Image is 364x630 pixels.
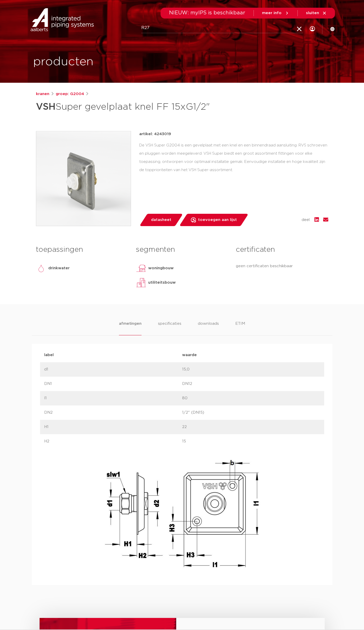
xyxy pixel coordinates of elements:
p: l1 [44,395,182,401]
a: kranen [36,91,49,97]
img: utiliteitsbouw [136,277,146,288]
li: ETIM [235,321,245,335]
li: downloads [198,321,219,335]
img: woningbouw [136,263,146,273]
p: 1/2" (DN15) [182,410,320,416]
div: my IPS [310,23,315,34]
p: woningbouw [148,265,174,271]
p: DN1 [44,381,182,387]
p: utiliteitsbouw [148,280,176,286]
p: drinkwater [48,265,70,271]
p: 15,0 [182,366,320,373]
p: H1 [44,424,182,430]
span: deel: [302,217,310,223]
img: drinkwater [36,263,46,273]
p: 15 [182,438,320,444]
strong: VSH [36,102,55,112]
p: geen certificaten beschikbaar [236,263,328,269]
img: drawing for product [100,457,264,573]
p: waarde [182,352,320,358]
a: sluiten [306,11,327,15]
span: sluiten [306,11,319,15]
p: 80 [182,395,320,401]
span: datasheet [151,216,171,224]
span: meer info [262,11,282,15]
p: DN12 [182,381,320,387]
h3: certificaten [236,245,328,255]
li: specificaties [158,321,181,335]
p: 22 [182,424,320,430]
p: artikel: 4243019 [139,131,171,137]
p: d1 [44,366,182,373]
h3: segmenten [136,245,228,255]
h1: Super gevelplaat knel FF 15xG1/2" [36,99,229,115]
div: De VSH Super G2004 is een gevelplaat met een knel en een binnendraad aansluiting. RVS schroeven e... [139,141,328,174]
span: toevoegen aan lijst [198,216,237,224]
p: H2 [44,438,182,444]
p: label [44,352,182,358]
p: DN2 [44,410,182,416]
a: meer info [262,11,289,15]
li: afmetingen [119,321,141,335]
h1: producten [33,54,94,70]
input: zoeken... [141,23,303,33]
a: groep: G2004 [56,91,84,97]
a: datasheet [139,214,183,226]
img: Product Image for VSH Super gevelplaat knel FF 15xG1/2" [36,131,131,226]
h3: toepassingen [36,245,128,255]
span: NIEUW: myIPS is beschikbaar [169,10,245,15]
